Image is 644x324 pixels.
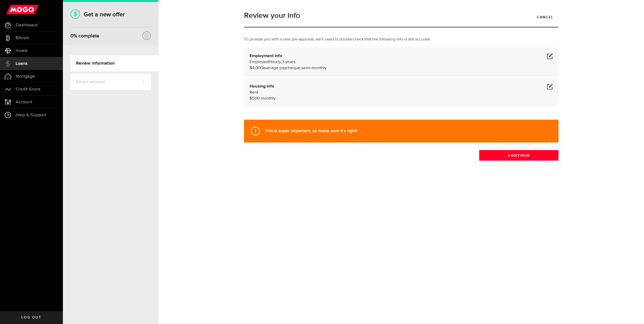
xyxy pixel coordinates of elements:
span: , [281,60,282,64]
b: Employment info [250,54,282,58]
strong: This is super important, so make sure it's right! [265,128,357,133]
span: 3 years [282,60,296,64]
span: Help & Support [16,113,46,117]
span: 500 [252,96,260,101]
span: Invest [16,49,28,53]
span: Bitcoin [16,36,29,40]
button: Continue [479,150,558,161]
a: Review information [70,55,158,71]
span: Loans [16,61,27,66]
span: Credit Score [16,87,41,91]
a: Select amount [70,74,151,90]
span: monthly [261,96,275,101]
b: Housing info [250,84,274,88]
span: Rent [250,90,258,95]
a: Cancel [532,12,558,22]
p: To provide you with a new pre-approval, we'll need to double-check that the following info is sti... [244,36,558,42]
span: Log out [21,316,41,319]
h1: Review your info [244,12,558,19]
span: Employed [250,60,269,64]
button: Open LiveChat chat widget [4,2,19,17]
span: Hourly [269,60,281,64]
span: $ [250,96,252,101]
span: 0 [70,33,73,39]
span: Dashboard [16,23,37,27]
h1: Get a new offer [70,11,151,18]
span: Account [16,100,32,104]
span: Mortgage [16,74,35,79]
span: $4,000 [250,66,263,70]
span: average paycheque, [263,66,301,70]
span: semi-monthly [301,66,327,70]
div: % complete [70,31,99,40]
